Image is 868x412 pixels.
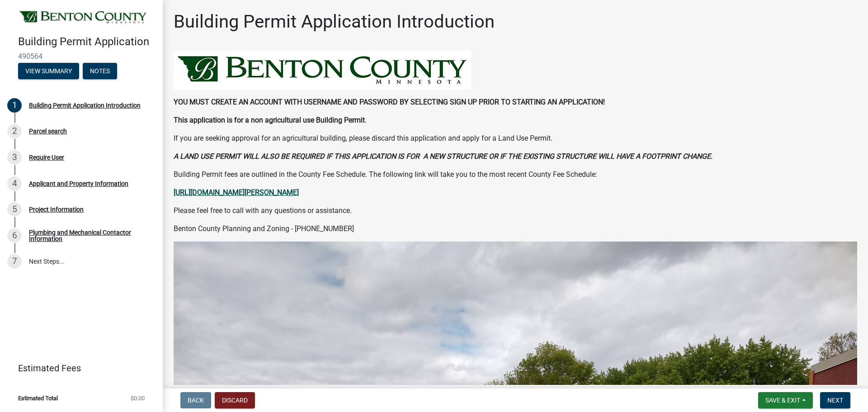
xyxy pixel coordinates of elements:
img: Benton County, Minnesota [18,9,148,26]
span: Save & Exit [765,397,800,404]
div: 4 [7,176,22,191]
span: Next [827,397,843,404]
p: Please feel free to call with any questions or assistance. [174,205,857,216]
div: 5 [7,202,22,217]
p: . [174,115,857,126]
div: Applicant and Property Information [29,180,128,187]
button: Next [820,392,850,408]
h1: Building Permit Application Introduction [174,11,495,33]
p: Building Permit fees are outlined in the County Fee Schedule. The following link will take you to... [174,169,857,180]
span: 490564 [18,52,145,61]
div: 6 [7,228,22,243]
h4: Building Permit Application [18,35,156,48]
button: Back [180,392,211,408]
span: $0.00 [131,395,145,401]
button: Notes [83,63,117,79]
button: View Summary [18,63,79,79]
wm-modal-confirm: Summary [18,68,79,75]
strong: This application is for a non agricultural use Building Permit [174,116,365,124]
img: BENTON_HEADER_184150ff-1924-48f9-adeb-d4c31246c7fa.jpeg [174,51,471,90]
div: Building Permit Application Introduction [29,102,141,109]
div: Require User [29,154,64,161]
span: Back [188,397,204,404]
div: Project Information [29,206,84,213]
div: Parcel search [29,128,67,134]
strong: YOU MUST CREATE AN ACCOUNT WITH USERNAME AND PASSWORD BY SELECTING SIGN UP PRIOR TO STARTING AN A... [174,98,605,106]
p: Benton County Planning and Zoning - [PHONE_NUMBER] [174,223,857,234]
wm-modal-confirm: Notes [83,68,117,75]
button: Save & Exit [758,392,813,408]
div: Plumbing and Mechanical Contactor Information [29,229,148,242]
button: Discard [215,392,255,408]
div: 1 [7,98,22,113]
p: If you are seeking approval for an agricultural building, please discard this application and app... [174,133,857,144]
div: 3 [7,150,22,165]
a: [URL][DOMAIN_NAME][PERSON_NAME] [174,188,299,197]
div: 2 [7,124,22,138]
div: 7 [7,254,22,269]
a: Estimated Fees [7,359,148,377]
strong: A LAND USE PERMIT WILL ALSO BE REQUIRED IF THIS APPLICATION IS FOR A NEW STRUCTURE OR IF THE EXIS... [174,152,712,161]
span: Estimated Total [18,395,58,401]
